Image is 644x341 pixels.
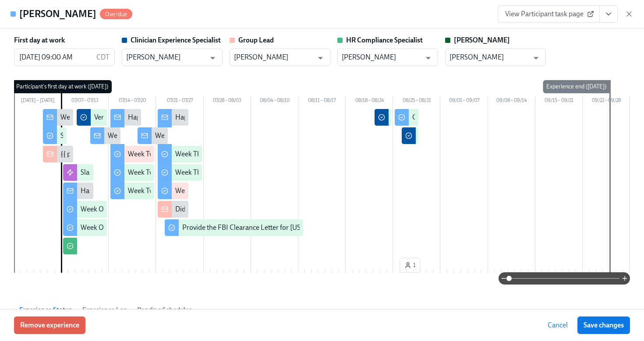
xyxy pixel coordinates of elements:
[529,51,543,65] button: Open
[204,96,251,107] div: 07/28 – 08/03
[584,321,624,330] span: Save changes
[81,204,283,214] div: Week One: Welcome To Charlie Health Tasks! (~3 hours to complete)
[535,96,583,107] div: 09/15 – 09/21
[13,80,112,93] div: Participant's first day at work ([DATE])
[175,149,412,159] div: Week Three: Cultural Competence & Special Populations (~3 hours to complete)
[400,258,421,273] button: 1
[541,316,574,334] button: Cancel
[577,316,630,334] button: Save changes
[548,321,568,330] span: Cancel
[421,51,435,65] button: Open
[251,96,298,107] div: 08/04 – 08/10
[498,5,600,23] a: View Participant task page
[412,112,492,122] div: Complete Docebo Courses
[100,11,132,18] span: Overdue
[108,131,198,141] div: Week One Onboarding Recap!
[128,186,319,196] div: Week Two: Compliance Crisis Response (~1.5 hours to complete)
[109,96,156,107] div: 07/14 – 07/20
[82,305,127,315] span: Experience Log
[175,186,358,196] div: Week Three: Final Onboarding Tasks (~1.5 hours to complete)
[543,80,610,93] div: Experience end ([DATE])
[440,96,488,107] div: 09/01 – 09/07
[505,10,592,18] span: View Participant task page
[14,96,61,107] div: [DATE] – [DATE]
[206,51,219,65] button: Open
[81,186,130,196] div: Happy First Day!
[131,36,221,44] strong: Clinician Experience Specialist
[14,316,85,334] button: Remove experience
[14,35,65,45] label: First day at work
[346,36,423,44] strong: HR Compliance Specialist
[298,96,346,107] div: 08/11 – 08/17
[599,5,618,23] button: View task page
[156,96,203,107] div: 07/21 – 07/27
[61,96,109,107] div: 07/07 – 07/13
[175,168,403,177] div: Week Three: Ethics, Conduct, & Legal Responsibilities (~5 hours to complete)
[137,305,192,315] span: Pending Schedules
[60,149,207,159] div: {{ participant.fullName }} has started onboarding
[60,112,174,122] div: Welcome To The Charlie Health Team!
[128,168,284,177] div: Week Two: Core Processes (~1.25 hours to complete)
[96,53,110,62] p: CDT
[155,131,246,141] div: Week Two Onboarding Recap!
[175,112,277,122] div: Happy Final Week of Onboarding!
[128,149,298,159] div: Week Two: Get To Know Your Role (~4 hours to complete)
[182,223,325,232] div: Provide the FBI Clearance Letter for [US_STATE]
[19,305,72,315] span: Experience Status
[583,96,630,107] div: 09/22 – 09/28
[20,321,79,330] span: Remove experience
[81,223,271,232] div: Week One: Essential Compliance Tasks (~6.5 hours to complete)
[128,112,182,122] div: Happy Week Two!
[94,112,220,122] div: Verify Elation for {{ participant.fullName }}
[454,36,510,44] strong: [PERSON_NAME]
[81,168,117,177] div: Slack Invites
[346,96,393,107] div: 08/18 – 08/24
[60,131,109,141] div: Software Set-Up
[238,36,274,44] strong: Group Lead
[314,51,327,65] button: Open
[175,204,341,214] div: Did {{ participant.fullName }} Schedule A Meet & Greet?
[404,261,416,270] span: 1
[393,96,440,107] div: 08/25 – 08/31
[488,96,535,107] div: 09/08 – 09/14
[19,7,96,21] h4: [PERSON_NAME]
